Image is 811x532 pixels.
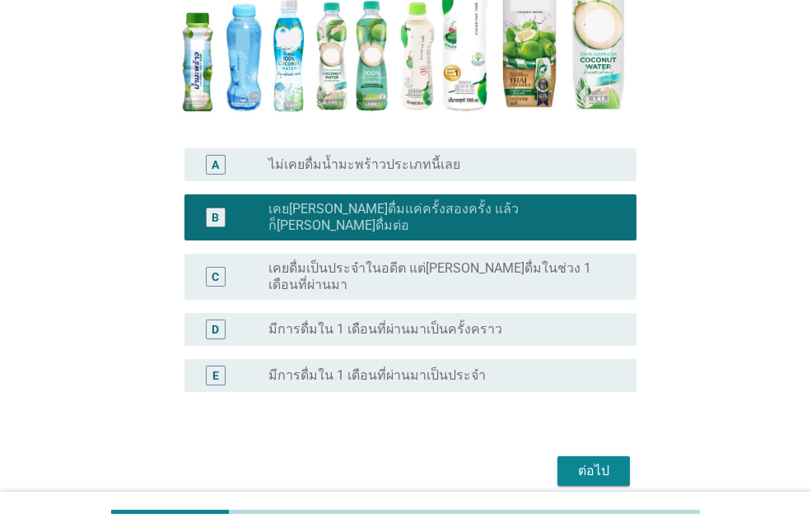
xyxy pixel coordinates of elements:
button: ต่อไป [557,456,630,486]
label: เคยดื่มเป็นประจำในอดีต แต่[PERSON_NAME]ดื่มในช่วง 1 เดือนที่ผ่านมา [268,260,610,293]
label: เคย[PERSON_NAME]ดื่มแค่ครั้งสองครั้ง แล้วก็[PERSON_NAME]ดื่มต่อ [268,201,610,234]
div: B [212,208,219,226]
label: มีการดื่มใน 1 เดือนที่ผ่านมาเป็นประจำ [268,367,486,384]
div: E [212,366,219,384]
label: ไม่เคยดื่มน้ำมะพร้าวประเภทนี้เลย [268,156,460,173]
label: มีการดื่มใน 1 เดือนที่ผ่านมาเป็นครั้งคราว [268,321,502,338]
div: C [212,268,219,285]
div: A [212,156,219,173]
div: ต่อไป [571,461,617,481]
div: D [212,320,219,338]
